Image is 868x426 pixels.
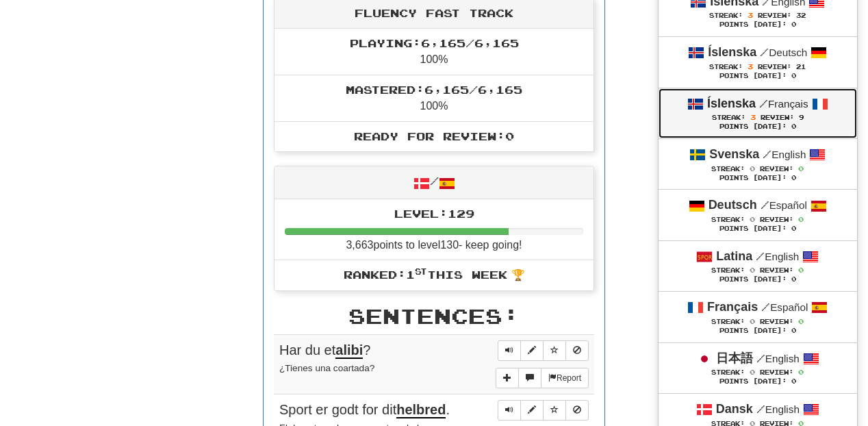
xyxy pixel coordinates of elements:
[709,12,743,19] span: Streak:
[520,400,544,421] button: Edit sentence
[520,340,544,361] button: Edit sentence
[709,147,759,161] strong: Svenska
[279,342,370,359] span: Har du et ?
[756,251,799,262] small: English
[672,72,843,81] div: Points [DATE]: 0
[498,400,521,421] button: Play sentence audio
[711,216,745,223] span: Streak:
[716,249,752,263] strong: Latina
[565,400,589,421] button: Toggle ignore
[711,368,745,376] span: Streak:
[396,402,446,418] u: helbred
[659,37,857,87] a: Íslenska /Deutsch Streak: 3 Review: 21 Points [DATE]: 0
[798,215,804,223] span: 0
[756,250,765,262] span: /
[659,88,857,138] a: Íslenska /Français Streak: 3 Review: 9 Points [DATE]: 0
[275,29,593,75] li: 100%
[750,164,755,173] span: 0
[758,12,791,19] span: Review:
[798,266,804,274] span: 0
[761,301,808,313] small: Español
[748,62,753,71] span: 3
[346,83,522,96] span: Mastered: 6,165 / 6,165
[511,269,525,281] span: 🏆
[672,123,843,131] div: Points [DATE]: 0
[761,114,794,121] span: Review:
[415,266,427,276] sup: st
[750,317,755,325] span: 0
[659,139,857,189] a: Svenska /English Streak: 0 Review: 0 Points [DATE]: 0
[279,363,374,373] small: ¿Tienes una coartada?
[498,340,589,361] div: Sentence controls
[716,402,753,416] strong: Dansk
[672,174,843,183] div: Points [DATE]: 0
[344,268,507,281] span: Ranked: 1 this week
[659,343,857,393] a: 日本語 /English Streak: 0 Review: 0 Points [DATE]: 0
[716,351,753,365] strong: 日本語
[543,400,566,421] button: Toggle favorite
[760,318,793,325] span: Review:
[796,12,806,19] span: 32
[672,327,843,336] div: Points [DATE]: 0
[761,199,807,211] small: Español
[796,63,806,71] span: 21
[760,216,793,223] span: Review:
[565,340,589,361] button: Toggle ignore
[750,368,755,376] span: 0
[760,46,769,58] span: /
[760,266,793,274] span: Review:
[672,275,843,284] div: Points [DATE]: 0
[496,368,519,388] button: Add sentence to collection
[709,198,757,212] strong: Deutsch
[760,368,793,376] span: Review:
[543,340,566,361] button: Toggle favorite
[672,21,843,29] div: Points [DATE]: 0
[708,45,756,59] strong: Íslenska
[498,400,589,421] div: Sentence controls
[759,97,768,110] span: /
[350,36,519,49] span: Playing: 6,165 / 6,165
[750,266,755,274] span: 0
[711,266,745,274] span: Streak:
[279,402,450,418] span: Sport er godt for dit .
[763,149,806,160] small: English
[541,368,589,388] button: Report
[758,63,791,71] span: Review:
[750,215,755,223] span: 0
[761,199,769,211] span: /
[659,241,857,291] a: Latina /English Streak: 0 Review: 0 Points [DATE]: 0
[760,165,793,173] span: Review:
[707,97,756,110] strong: Íslenska
[756,403,800,415] small: English
[672,225,843,234] div: Points [DATE]: 0
[750,113,756,121] span: 3
[761,301,770,313] span: /
[394,207,474,220] span: Level: 129
[496,368,589,388] div: More sentence controls
[711,165,745,173] span: Streak:
[748,11,753,19] span: 3
[672,377,843,386] div: Points [DATE]: 0
[659,190,857,240] a: Deutsch /Español Streak: 0 Review: 0 Points [DATE]: 0
[756,353,800,364] small: English
[798,317,804,325] span: 0
[275,75,593,122] li: 100%
[659,292,857,342] a: Français /Español Streak: 0 Review: 0 Points [DATE]: 0
[275,199,593,261] li: 3,663 points to level 130 - keep going!
[756,403,765,415] span: /
[760,47,807,58] small: Deutsch
[763,148,771,160] span: /
[707,300,758,314] strong: Français
[798,368,804,376] span: 0
[712,114,745,121] span: Streak:
[798,164,804,173] span: 0
[709,63,743,71] span: Streak:
[759,98,808,110] small: Français
[275,166,593,199] div: /
[498,340,521,361] button: Play sentence audio
[274,305,594,327] h2: Sentences:
[711,318,745,325] span: Streak:
[354,129,514,142] span: Ready for Review: 0
[335,342,363,359] u: alibi
[799,114,804,121] span: 9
